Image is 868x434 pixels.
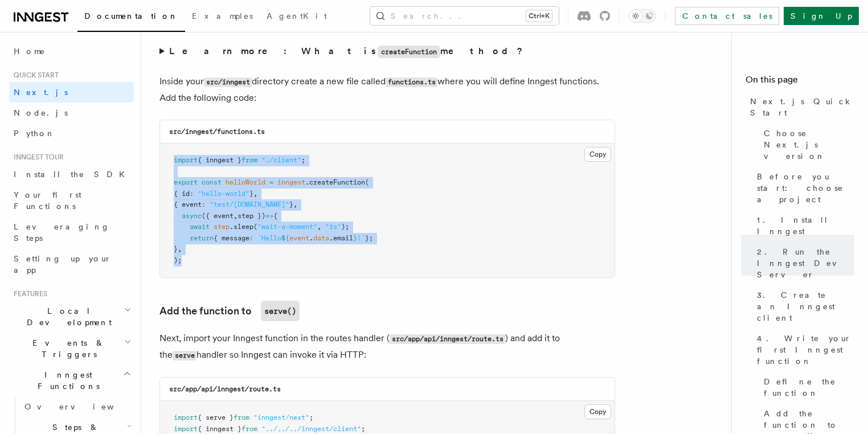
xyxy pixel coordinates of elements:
span: ); [341,223,349,231]
span: import [174,425,198,433]
span: Features [9,289,47,298]
span: "hello-world" [198,190,249,198]
code: serve() [261,301,300,321]
a: Documentation [77,3,185,32]
h4: On this page [746,73,854,91]
span: AgentKit [267,11,327,21]
span: Quick start [9,71,59,80]
span: 4. Write your first Inngest function [757,333,854,367]
span: ; [301,156,305,164]
span: { [273,212,277,220]
span: , [317,223,321,231]
span: event [289,234,309,242]
span: Overview [24,402,142,411]
span: step }) [238,212,265,220]
span: !` [357,234,365,242]
code: src/inngest/functions.ts [169,128,265,136]
button: Copy [584,147,611,162]
span: .createFunction [305,178,365,186]
span: Your first Functions [14,190,81,211]
span: const [202,178,222,186]
span: , [253,190,257,198]
a: Setting up your app [9,248,134,280]
span: . [309,234,313,242]
span: "1s" [325,223,341,231]
a: Add the function toserve() [159,301,300,321]
a: Before you start: choose a project [752,166,854,210]
span: Choose Next.js version [764,128,854,162]
span: , [178,245,182,253]
button: Search...Ctrl+K [370,7,559,25]
span: } [174,245,178,253]
code: serve [173,351,196,361]
span: .sleep [230,223,253,231]
span: async [182,212,202,220]
span: { message [214,234,249,242]
p: Next, import your Inngest function in the routes handler ( ) and add it to the handler so Inngest... [159,330,615,363]
span: ); [174,256,182,264]
span: Local Development [9,305,124,328]
span: , [293,200,297,208]
code: src/inngest [204,77,252,87]
span: ; [309,413,313,421]
span: ({ event [202,212,234,220]
code: src/app/api/inngest/route.ts [390,334,505,344]
span: } [353,234,357,242]
span: 2. Run the Inngest Dev Server [757,246,854,280]
a: 1. Install Inngest [752,210,854,241]
span: Leveraging Steps [14,222,110,243]
a: Your first Functions [9,185,134,216]
a: Overview [20,396,134,417]
a: 2. Run the Inngest Dev Server [752,241,854,285]
span: from [241,156,257,164]
span: inngest [277,178,305,186]
span: => [265,212,273,220]
kbd: Ctrl+K [526,10,552,22]
a: AgentKit [260,3,334,31]
span: { id [174,190,190,198]
span: Node.js [14,108,68,117]
button: Events & Triggers [9,333,134,365]
span: Python [14,129,55,138]
a: Define the function [759,371,854,403]
code: createFunction [378,46,440,58]
span: { inngest } [198,425,241,433]
button: Local Development [9,301,134,333]
span: "wait-a-moment" [257,223,317,231]
span: export [174,178,198,186]
span: Before you start: choose a project [757,171,854,205]
span: Documentation [84,11,178,21]
span: ${ [281,234,289,242]
span: = [269,178,273,186]
span: import [174,413,198,421]
span: : [190,190,194,198]
code: src/app/api/inngest/route.ts [169,385,281,393]
span: Examples [192,11,253,21]
summary: Learn more: What iscreateFunctionmethod? [159,43,615,60]
a: Install the SDK [9,164,134,185]
a: Next.js [9,82,134,103]
a: Examples [185,3,260,31]
span: { event [174,200,202,208]
a: Choose Next.js version [759,123,854,166]
a: Leveraging Steps [9,216,134,248]
span: step [214,223,230,231]
span: "test/[DOMAIN_NAME]" [210,200,289,208]
span: `Hello [257,234,281,242]
span: from [241,425,257,433]
span: Inngest tour [9,153,64,162]
code: functions.ts [386,77,437,87]
span: data [313,234,329,242]
button: Inngest Functions [9,365,134,396]
span: { serve } [198,413,234,421]
strong: Learn more: What is method? [169,46,525,56]
a: Next.js Quick Start [746,91,854,123]
span: import [174,156,198,164]
a: Contact sales [675,7,779,25]
span: helloWorld [226,178,265,186]
a: Python [9,123,134,144]
span: ; [361,425,365,433]
button: Toggle dark mode [629,9,656,23]
span: Events & Triggers [9,337,124,360]
span: Inngest Functions [9,369,123,392]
